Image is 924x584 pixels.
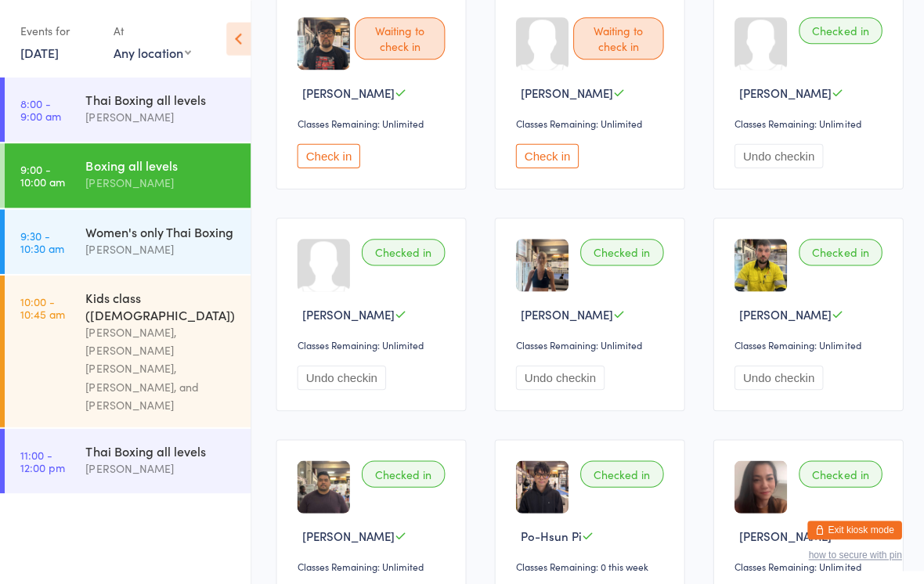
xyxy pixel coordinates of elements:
span: [PERSON_NAME] [518,84,611,100]
span: [PERSON_NAME] [518,305,611,321]
div: Classes Remaining: Unlimited [514,337,666,350]
span: [PERSON_NAME] [736,305,828,321]
time: 10:00 - 10:45 am [20,294,65,319]
time: 9:30 - 10:30 am [20,228,64,253]
time: 11:00 - 12:00 pm [20,446,65,471]
div: Any location [113,43,190,60]
span: Po-Hsun Pi [518,525,579,542]
div: Women's only Thai Boxing [85,222,236,239]
div: Waiting to check in [571,17,661,59]
div: Checked in [360,238,443,265]
span: [PERSON_NAME] [301,305,393,321]
span: [PERSON_NAME] [301,84,393,100]
img: image1757127948.png [731,459,784,511]
img: image1759472969.png [296,459,348,511]
img: image1759806276.png [296,17,348,70]
div: Events for [20,17,97,43]
button: Undo checkin [514,364,602,388]
a: 9:30 -10:30 amWomen's only Thai Boxing[PERSON_NAME] [5,208,250,272]
time: 9:00 - 10:00 am [20,162,65,187]
time: 8:00 - 9:00 am [20,96,61,121]
div: Kids class ([DEMOGRAPHIC_DATA]) [85,287,236,322]
a: 9:00 -10:00 amBoxing all levels[PERSON_NAME] [5,142,250,207]
a: [DATE] [20,43,59,60]
div: [PERSON_NAME], [PERSON_NAME] [PERSON_NAME], [PERSON_NAME], and [PERSON_NAME] [85,322,236,412]
div: Boxing all levels [85,156,236,173]
span: [PERSON_NAME] [301,525,393,542]
div: Checked in [796,17,879,44]
div: Checked in [360,459,443,485]
div: Checked in [796,238,879,265]
button: Check in [296,143,359,168]
button: Check in [514,143,576,168]
div: Classes Remaining: Unlimited [296,116,448,129]
button: Undo checkin [731,143,820,168]
span: [PERSON_NAME] [736,84,828,100]
div: Waiting to check in [353,17,443,59]
button: Undo checkin [296,364,384,388]
div: Thai Boxing all levels [85,90,236,107]
div: Classes Remaining: Unlimited [296,337,448,350]
div: Classes Remaining: 0 this week [514,557,666,571]
div: At [113,17,190,43]
a: 11:00 -12:00 pmThai Boxing all levels[PERSON_NAME] [5,427,250,491]
div: Classes Remaining: Unlimited [296,557,448,571]
div: [PERSON_NAME] [85,239,236,257]
button: Exit kiosk mode [804,518,898,537]
a: 10:00 -10:45 amKids class ([DEMOGRAPHIC_DATA])[PERSON_NAME], [PERSON_NAME] [PERSON_NAME], [PERSON... [5,274,250,425]
div: [PERSON_NAME] [85,107,236,125]
div: Classes Remaining: Unlimited [731,116,883,129]
button: Undo checkin [731,364,820,388]
div: Classes Remaining: Unlimited [514,116,666,129]
div: [PERSON_NAME] [85,173,236,191]
button: how to secure with pin [805,547,898,558]
div: Checked in [578,238,661,265]
img: image1738961487.png [514,238,566,290]
div: Checked in [796,459,879,485]
a: 8:00 -9:00 amThai Boxing all levels[PERSON_NAME] [5,77,250,141]
div: Thai Boxing all levels [85,440,236,457]
div: Checked in [578,459,661,485]
div: Classes Remaining: Unlimited [731,557,883,571]
span: [PERSON_NAME] [736,525,828,542]
img: image1748330457.png [514,459,566,511]
div: Classes Remaining: Unlimited [731,337,883,350]
div: [PERSON_NAME] [85,457,236,475]
img: image1720420558.png [731,238,784,290]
